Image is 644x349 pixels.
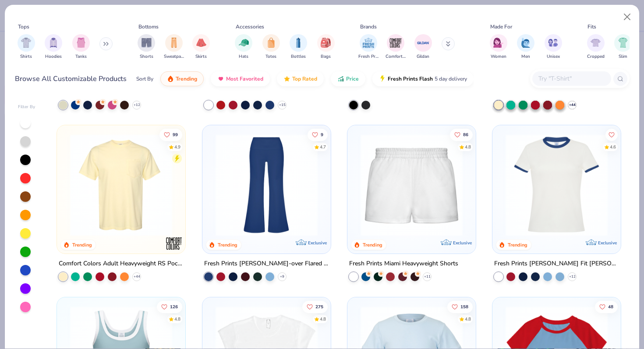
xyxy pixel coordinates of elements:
button: Trending [160,71,204,86]
button: Like [157,300,182,313]
span: Most Favorited [226,75,263,82]
button: filter button [192,34,210,60]
button: filter button [138,34,155,60]
div: filter for Cropped [587,34,605,60]
div: filter for Tanks [72,34,90,60]
button: filter button [262,34,280,60]
button: Most Favorited [211,71,270,86]
img: TopRated.gif [283,75,290,82]
img: Men Image [521,38,531,48]
div: Fresh Prints [PERSON_NAME] Fit [PERSON_NAME] Shirt with Stripes [204,87,329,98]
div: filter for Bags [317,34,335,60]
button: filter button [358,34,379,60]
div: Fits [587,23,596,31]
div: 4.8 [174,316,180,322]
button: filter button [164,34,184,60]
span: Men [521,53,530,60]
img: flash.gif [379,75,386,82]
div: 4.7 [319,144,326,151]
button: Like [605,129,618,141]
button: filter button [517,34,534,60]
span: Exclusive [453,240,472,246]
button: filter button [614,34,632,60]
img: Skirts Image [196,38,206,48]
input: Try "T-Shirt" [538,74,605,84]
span: 275 [315,304,323,309]
span: + 44 [134,274,140,279]
div: filter for Hats [235,34,252,60]
button: filter button [490,34,507,60]
div: 4.9 [174,144,180,151]
img: Unisex Image [548,38,558,48]
span: Price [346,75,359,82]
div: Bella + Canvas Unisex Total Zip Hoodie [349,87,457,98]
span: + 11 [424,274,430,279]
button: filter button [317,34,335,60]
img: Hoodies Image [49,38,58,48]
div: Bottoms [138,23,159,31]
img: d3640c6c-b7cc-437e-9c32-b4e0b5864f30 [322,134,433,236]
img: Sweatpants Image [169,38,179,48]
span: + 9 [280,274,284,279]
img: Bags Image [321,38,330,48]
div: filter for Fresh Prints [358,34,379,60]
div: filter for Bottles [290,34,307,60]
button: Price [331,71,365,86]
div: Filter By [18,104,35,110]
button: Like [302,300,327,313]
div: filter for Women [490,34,507,60]
span: Cropped [587,53,605,60]
span: 9 [320,133,323,137]
span: 158 [460,304,468,309]
span: Unisex [547,53,560,60]
img: Shorts Image [142,38,152,48]
span: 126 [170,304,178,309]
span: Shirts [20,53,32,60]
div: filter for Sweatpants [164,34,184,60]
div: filter for Hoodies [45,34,62,60]
span: Totes [265,53,276,60]
img: 284e3bdb-833f-4f21-a3b0-720291adcbd9 [66,134,177,236]
button: Like [595,300,618,313]
span: Gildan [417,53,429,60]
img: Comfort Colors logo [166,235,183,252]
span: Tanks [75,53,87,60]
button: Like [447,300,473,313]
div: Browse All Customizable Products [15,74,127,84]
button: Fresh Prints Flash5 day delivery [372,71,474,86]
button: Like [159,129,182,141]
div: Fresh Prints [PERSON_NAME] Fit [PERSON_NAME] Shirt [494,258,619,269]
img: Hats Image [239,38,249,48]
span: Slim [619,53,627,60]
button: filter button [235,34,252,60]
span: Sweatpants [164,53,184,60]
span: Bags [321,53,331,60]
img: Cropped Image [591,38,601,48]
div: Comfort Colors Adult Heavyweight RS Pocket T-Shirt [494,87,619,98]
span: Exclusive [308,240,327,246]
button: filter button [414,34,432,60]
span: Fresh Prints Flash [388,75,433,82]
span: 99 [173,133,178,137]
button: Like [450,129,473,141]
button: filter button [587,34,605,60]
button: filter button [386,34,406,60]
img: Totes Image [266,38,276,48]
div: Sort By [136,75,153,83]
img: f981a934-f33f-4490-a3ad-477cd5e6773b [211,134,322,236]
button: filter button [545,34,562,60]
img: af8dff09-eddf-408b-b5dc-51145765dcf2 [356,134,467,236]
div: filter for Comfort Colors [386,34,406,60]
img: Slim Image [618,38,628,48]
div: Accessories [236,23,264,31]
div: 4.6 [610,144,616,151]
img: Women Image [493,38,503,48]
div: 4.8 [465,144,471,151]
button: filter button [72,34,90,60]
span: 48 [608,304,613,309]
button: filter button [290,34,307,60]
img: Bottles Image [294,38,303,48]
span: + 44 [569,102,576,108]
span: Women [491,53,506,60]
span: Trending [176,75,197,82]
